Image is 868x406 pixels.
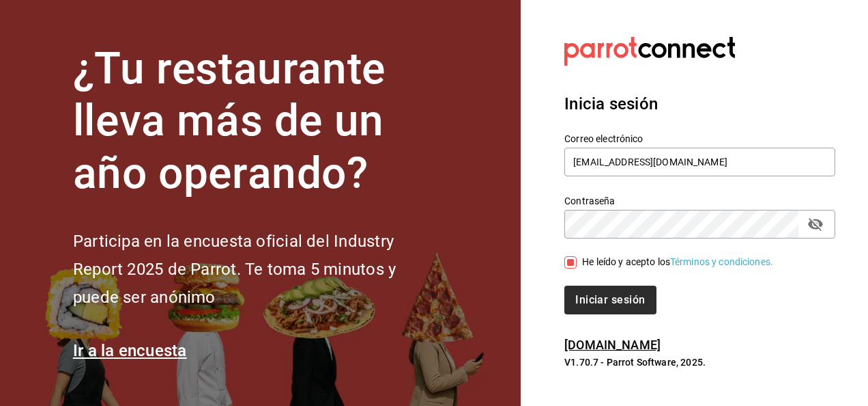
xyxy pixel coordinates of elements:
[73,43,442,200] h1: ¿Tu restaurante lleva más de un año operando?
[564,338,661,352] a: [DOMAIN_NAME]
[564,286,656,314] button: Iniciar sesión
[564,355,835,369] p: V1.70.7 - Parrot Software, 2025.
[670,256,773,267] a: Términos y condiciones.
[582,255,773,269] div: He leído y acepto los
[564,92,835,116] h3: Inicia sesión
[564,195,835,205] label: Contraseña
[564,148,835,176] input: Ingresa tu correo electrónico
[804,213,827,236] button: passwordField
[73,228,442,311] h2: Participa en la encuesta oficial del Industry Report 2025 de Parrot. Te toma 5 minutos y puede se...
[73,341,187,360] a: Ir a la encuesta
[564,133,835,143] label: Correo electrónico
